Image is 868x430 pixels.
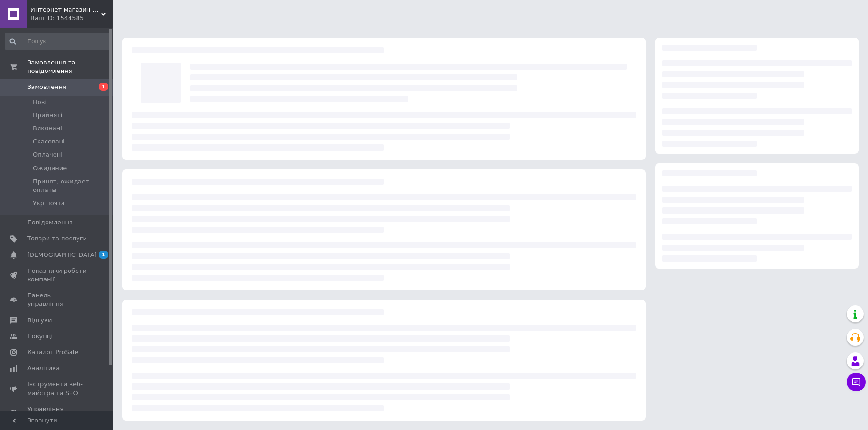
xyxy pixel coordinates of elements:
span: Інструменти веб-майстра та SEO [27,380,87,397]
span: Принят, ожидает оплаты [33,177,110,194]
span: [DEMOGRAPHIC_DATA] [27,251,97,259]
span: Интернет-магазин "Lite Shop" [31,6,101,14]
span: Товари та послуги [27,234,87,243]
span: Замовлення та повідомлення [27,58,113,75]
span: Покупці [27,332,53,341]
span: Виконані [33,124,62,133]
input: Пошук [5,33,111,50]
span: 1 [99,83,108,91]
span: Управління сайтом [27,405,87,422]
span: Каталог ProSale [27,348,78,357]
span: Відгуки [27,316,52,325]
span: Скасовані [33,137,65,146]
span: Прийняті [33,111,62,119]
div: Ваш ID: 1544585 [31,14,113,23]
span: 1 [99,251,108,259]
span: Ожидание [33,164,67,173]
span: Панель управління [27,291,87,308]
span: Нові [33,98,47,106]
span: Показники роботи компанії [27,267,87,284]
span: Оплачені [33,151,63,159]
span: Повідомлення [27,218,73,227]
span: Укр почта [33,199,65,207]
button: Чат з покупцем [847,373,866,391]
span: Замовлення [27,83,66,91]
span: Аналітика [27,364,60,373]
